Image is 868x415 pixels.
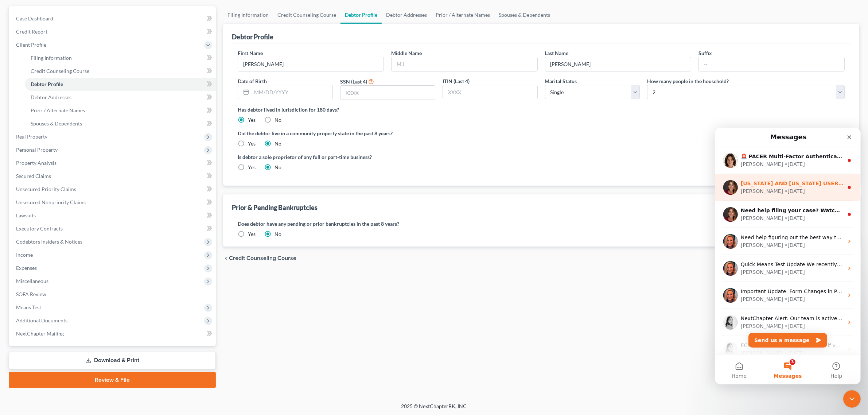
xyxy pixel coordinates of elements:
[238,153,537,161] label: Is debtor a sole proprietor of any full or part-time business?
[25,65,216,78] a: Credit Counseling Course
[340,78,367,85] label: SSN (Last 4)
[25,91,216,104] a: Debtor Addresses
[26,107,527,113] span: Need help figuring out the best way to enter your client's income? Here's a quick article to show...
[8,160,23,175] img: Profile image for Kelly
[392,57,537,71] input: M.I
[16,278,48,284] span: Miscellaneous
[70,60,90,67] div: • [DATE]
[31,120,82,127] span: Spouses & Dependents
[16,199,86,205] span: Unsecured Nonpriority Claims
[8,133,23,148] img: Profile image for Kelly
[238,49,263,57] label: First Name
[16,147,58,153] span: Personal Property
[26,80,678,86] span: Need help filing your case? Watch this video! Still need help? Here are two articles with instruc...
[252,85,332,99] input: MM/DD/YYYY
[275,230,281,238] label: No
[31,94,71,100] span: Debtor Addresses
[16,186,76,192] span: Unsecured Priority Claims
[9,352,216,369] a: Download & Print
[16,160,57,166] span: Property Analysis
[238,57,384,71] input: --
[8,106,23,121] img: Profile image for Kelly
[248,140,256,147] label: Yes
[238,129,845,137] label: Did the debtor live in a community property state in the past 8 years?
[9,372,216,388] a: Review & File
[31,81,63,87] span: Debtor Profile
[16,330,64,337] span: NextChapter Mailing
[25,78,216,91] a: Debtor Profile
[16,212,36,218] span: Lawsuits
[31,55,72,61] span: Filing Information
[16,133,47,140] span: Real Property
[8,79,23,94] img: Profile image for Katie
[34,205,112,220] button: Send us a message
[8,214,23,229] img: Profile image for Lindsey
[10,156,216,170] a: Property Analysis
[545,49,569,57] label: Last Name
[223,255,296,261] button: chevron_left Credit Counseling Course
[238,77,267,85] label: Date of Birth
[10,12,216,25] a: Case Dashboard
[715,128,861,384] iframe: To enrich screen reader interactions, please activate Accessibility in Grammarly extension settings
[843,390,861,408] iframe: To enrich screen reader interactions, please activate Accessibility in Grammarly extension settings
[25,117,216,130] a: Spouses & Dependents
[443,77,470,85] label: ITIN (Last 4)
[10,196,216,209] a: Unsecured Nonpriority Claims
[26,114,68,121] div: [PERSON_NAME]
[391,49,422,57] label: Middle Name
[232,203,318,212] div: Prior & Pending Bankruptcies
[10,209,216,222] a: Lawsuits
[17,246,32,251] span: Home
[48,228,97,257] button: Messages
[31,107,85,113] span: Prior / Alternate Names
[16,225,63,232] span: Executory Contracts
[545,57,691,71] input: --
[698,49,712,57] label: Suffix
[10,25,216,38] a: Credit Report
[238,106,845,113] label: Has debtor lived in jurisdiction for 180 days?
[8,53,23,67] img: Profile image for Katie
[275,116,281,124] label: No
[10,170,216,183] a: Secured Claims
[26,60,68,67] div: [PERSON_NAME]
[340,86,435,100] input: XXXX
[26,87,68,94] div: [PERSON_NAME]
[16,265,37,271] span: Expenses
[248,230,256,238] label: Yes
[26,222,68,229] div: [PERSON_NAME]
[31,68,89,74] span: Credit Counseling Course
[26,195,68,202] div: [PERSON_NAME]
[340,6,382,24] a: Debtor Profile
[26,168,68,175] div: [PERSON_NAME]
[275,164,281,171] label: No
[25,104,216,117] a: Prior / Alternate Names
[16,304,41,310] span: Means Test
[16,15,53,22] span: Case Dashboard
[223,6,273,24] a: Filing Information
[25,51,216,65] a: Filing Information
[10,327,216,340] a: NextChapter Mailing
[10,183,216,196] a: Unsecured Priority Claims
[382,6,431,24] a: Debtor Addresses
[699,57,844,71] input: --
[16,173,51,179] span: Secured Claims
[16,238,82,245] span: Codebtors Insiders & Notices
[70,195,90,202] div: • [DATE]
[238,220,845,228] label: Does debtor have any pending or prior bankruptcies in the past 8 years?
[10,288,216,301] a: SOFA Review
[545,77,577,85] label: Marital Status
[70,168,90,175] div: • [DATE]
[70,114,90,121] div: • [DATE]
[647,77,729,85] label: How many people in the household?
[16,291,46,297] span: SOFA Review
[275,140,281,147] label: No
[229,255,296,261] span: Credit Counseling Course
[273,6,340,24] a: Credit Counseling Course
[223,255,229,261] i: chevron_left
[116,246,127,251] span: Help
[431,6,494,24] a: Prior / Alternate Names
[26,141,68,148] div: [PERSON_NAME]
